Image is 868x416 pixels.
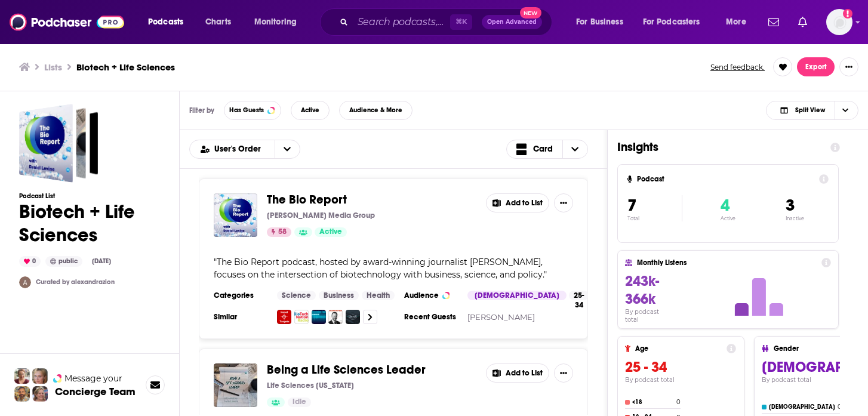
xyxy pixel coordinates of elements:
button: Audience & More [339,101,413,120]
h4: Podcast [637,175,814,183]
a: Biotechnology Focus Podcast [312,310,326,324]
a: Show notifications dropdown [793,12,812,32]
span: 4 [721,195,730,215]
button: Show More Button [554,193,573,212]
a: 58 [267,227,291,237]
a: The Bio Report [214,193,257,237]
p: Life Sciences [US_STATE] [267,381,354,390]
h1: Biotech + Life Sciences [19,200,160,246]
a: The Bio Report [267,193,347,207]
button: Has Guests [224,101,281,120]
button: open menu [568,13,638,32]
img: Being a Life Sciences Leader [214,363,257,407]
span: Being a Life Sciences Leader [267,362,426,377]
button: open menu [246,13,312,32]
div: [DATE] [87,257,116,266]
span: 3 [786,195,795,215]
span: 243k-366k [625,272,659,308]
span: Active [301,107,319,113]
span: ⌘ K [450,14,472,30]
img: Talking Biotech with Dr. Kevin Folta [328,310,343,324]
img: Podchaser - Follow, Share and Rate Podcasts [10,11,124,33]
button: Choose View [766,101,858,120]
button: Choose View [506,140,589,159]
span: Has Guests [229,107,264,113]
span: 7 [627,195,636,215]
h4: By podcast total [625,376,736,384]
button: Show More Button [554,363,573,383]
img: The Long Run with Luke Timmerman [346,310,360,324]
img: Jon Profile [14,386,30,402]
button: Add to List [486,193,549,212]
div: public [45,256,82,267]
button: Active [291,101,330,120]
img: User Profile [826,9,852,35]
button: Show profile menu [826,9,852,35]
p: [PERSON_NAME] Media Group [267,211,375,220]
span: " " [214,257,547,280]
div: Search podcasts, credits, & more... [331,8,564,36]
h3: Biotech + Life Sciences [76,61,175,73]
h4: Age [635,344,722,353]
h4: 0 [676,398,681,406]
span: 58 [278,226,287,238]
h3: Concierge Team [55,386,136,397]
button: open menu [190,145,275,153]
img: Novel Targets [277,310,291,324]
h4: [DEMOGRAPHIC_DATA] [769,403,835,411]
a: Biotech + Life Sciences [19,104,98,183]
h3: 25 - 34 [625,358,736,376]
button: open menu [140,13,199,32]
a: Business [319,291,359,300]
h3: Recent Guests [404,312,458,322]
span: For Podcasters [643,14,700,30]
span: For Business [576,14,623,30]
div: 0 [19,256,41,267]
span: Idle [293,396,306,408]
span: Podcasts [148,14,183,30]
span: More [726,14,746,30]
button: open menu [718,13,761,32]
img: Sydney Profile [14,368,30,384]
h4: Monthly Listens [637,258,816,267]
span: Message your [64,372,122,384]
span: Audience & More [349,107,402,113]
h4: By podcast total [625,308,674,323]
input: Search podcasts, credits, & more... [353,13,450,32]
img: BioTech Nation Radio Podcast [294,310,309,324]
p: Active [721,215,735,221]
a: [PERSON_NAME] [467,312,535,322]
span: Open Advanced [487,19,537,25]
h3: Audience [404,291,458,300]
a: Lists [44,61,62,73]
h2: Choose List sort [189,140,300,159]
a: Health [362,291,395,300]
p: Inactive [786,215,804,221]
button: Show More Button [839,57,858,76]
button: Send feedback. [707,62,768,72]
img: alexandrazion [19,276,31,288]
span: The Bio Report podcast, hosted by award-winning journalist [PERSON_NAME], focuses on the intersec... [214,257,544,280]
button: open menu [635,13,718,32]
h3: Filter by [189,106,214,115]
h3: Categories [214,291,267,300]
svg: Add a profile image [843,9,852,19]
span: Monitoring [254,14,297,30]
h4: <18 [632,399,674,406]
button: open menu [275,140,300,158]
a: Curated by alexandrazion [36,278,115,286]
p: Total [627,215,682,221]
span: Split View [795,107,825,113]
button: Export [797,57,835,76]
span: The Bio Report [267,192,347,207]
h4: 0 [838,403,842,411]
a: Science [277,291,316,300]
